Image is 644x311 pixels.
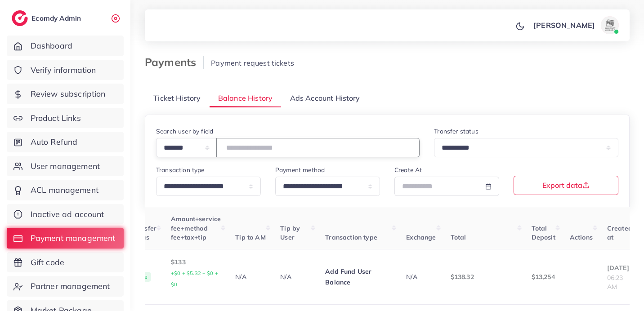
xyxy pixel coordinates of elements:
[211,58,294,67] span: Payment request tickets
[235,271,266,282] p: N/A
[31,232,116,244] span: Payment management
[171,215,221,241] span: Amount+service fee+method fee+tax+tip
[31,40,72,52] span: Dashboard
[542,182,590,189] span: Export data
[31,209,104,220] span: Inactive ad account
[153,93,201,103] span: Ticket History
[171,257,221,290] p: $133
[7,252,124,273] a: Gift code
[31,257,64,268] span: Gift code
[156,165,205,174] label: Transaction type
[31,280,110,292] span: Partner management
[532,224,555,241] span: Total Deposit
[31,160,100,172] span: User management
[406,233,436,241] span: Exchange
[7,132,124,152] a: Auto Refund
[607,224,632,241] span: Created at
[7,276,124,297] a: Partner management
[12,10,83,26] a: logoEcomdy Admin
[532,271,555,282] p: $13,254
[31,184,98,196] span: ACL management
[7,228,124,249] a: Payment management
[325,266,392,288] p: Add Fund User Balance
[290,93,360,103] span: Ads Account History
[31,14,83,22] h2: Ecomdy Admin
[235,233,265,241] span: Tip to AM
[31,112,81,124] span: Product Links
[31,136,78,148] span: Auto Refund
[7,180,124,200] a: ACL management
[394,165,422,174] label: Create At
[7,60,124,80] a: Verify information
[528,16,622,34] a: [PERSON_NAME]avatar
[280,224,300,241] span: Tip by User
[514,176,618,195] button: Export data
[570,233,593,241] span: Actions
[7,36,124,56] a: Dashboard
[607,274,623,291] span: 06:23 AM
[325,233,377,241] span: Transaction type
[601,16,619,34] img: avatar
[406,273,417,281] span: N/A
[31,88,106,100] span: Review subscription
[7,156,124,177] a: User management
[533,20,595,31] p: [PERSON_NAME]
[156,127,213,136] label: Search user by field
[7,84,124,104] a: Review subscription
[145,56,204,69] h3: Payments
[7,204,124,225] a: Inactive ad account
[171,270,218,288] small: +$0 + $5.32 + $0 + $0
[451,271,517,282] p: $138.32
[434,127,478,136] label: Transfer status
[607,262,632,273] p: [DATE]
[7,108,124,129] a: Product Links
[451,233,466,241] span: Total
[218,93,273,103] span: Balance History
[280,271,311,282] p: N/A
[31,64,96,76] span: Verify information
[12,10,28,26] img: logo
[275,165,325,174] label: Payment method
